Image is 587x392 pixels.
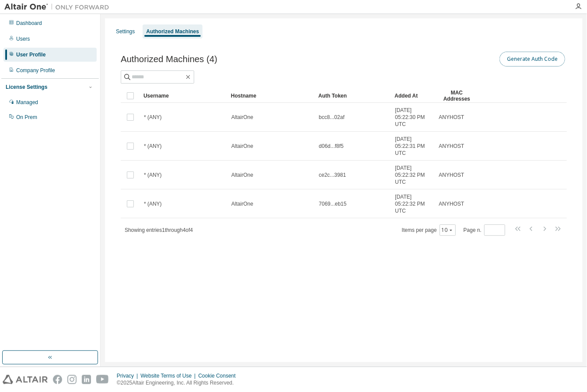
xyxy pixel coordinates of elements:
[82,375,91,384] img: linkedin.svg
[16,20,42,27] div: Dashboard
[439,114,464,121] span: ANYHOST
[144,143,162,150] span: * (ANY)
[146,28,199,35] div: Authorized Machines
[439,171,464,178] span: ANYHOST
[439,143,464,150] span: ANYHOST
[231,143,253,150] span: AltairOne
[395,89,431,103] div: Added At
[96,375,109,384] img: youtube.svg
[319,171,346,178] span: ce2c...3981
[117,379,241,387] p: © 2025 Altair Engineering, Inc. All Rights Reserved.
[16,35,30,42] div: Users
[231,171,253,178] span: AltairOne
[231,200,253,207] span: AltairOne
[16,114,37,121] div: On Prem
[231,89,311,103] div: Hostname
[231,114,253,121] span: AltairOne
[464,224,505,236] span: Page n.
[4,3,114,11] img: Altair One
[16,99,38,106] div: Managed
[395,193,431,214] span: [DATE] 05:22:32 PM UTC
[319,200,346,207] span: 7069...eb15
[319,143,344,150] span: d06d...f8f5
[16,51,45,58] div: User Profile
[319,114,345,121] span: bcc8...02af
[439,200,464,207] span: ANYHOST
[442,227,454,234] button: 10
[143,89,224,103] div: Username
[117,372,140,379] div: Privacy
[318,89,388,103] div: Auth Token
[395,136,431,157] span: [DATE] 05:22:31 PM UTC
[16,67,55,74] div: Company Profile
[144,200,162,207] span: * (ANY)
[140,372,198,379] div: Website Terms of Use
[395,164,431,185] span: [DATE] 05:22:32 PM UTC
[198,372,241,379] div: Cookie Consent
[121,54,217,64] span: Authorized Machines (4)
[402,224,456,236] span: Items per page
[395,107,431,128] span: [DATE] 05:22:30 PM UTC
[53,375,62,384] img: facebook.svg
[67,375,77,384] img: instagram.svg
[125,227,193,233] span: Showing entries 1 through 4 of 4
[144,114,162,121] span: * (ANY)
[116,28,135,35] div: Settings
[438,89,475,103] div: MAC Addresses
[144,171,162,178] span: * (ANY)
[6,84,47,91] div: License Settings
[500,52,565,66] button: Generate Auth Code
[3,375,48,384] img: altair_logo.svg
